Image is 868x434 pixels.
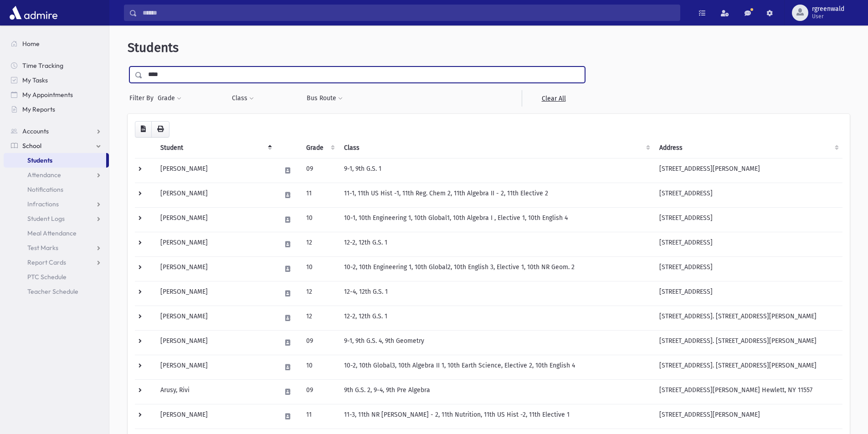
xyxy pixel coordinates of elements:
[339,138,654,158] th: Class: activate to sort column ascending
[129,93,157,103] span: Filter By
[22,127,49,135] span: Accounts
[27,200,59,208] span: Infractions
[654,404,842,429] td: [STREET_ADDRESS][PERSON_NAME]
[135,121,152,138] button: CSV
[522,90,585,107] a: Clear All
[339,355,654,379] td: 10-2, 10th Global3, 10th Algebra II 1, 10th Earth Science, Elective 2, 10th English 4
[339,158,654,183] td: 9-1, 9th G.S. 1
[27,214,65,223] span: Student Logs
[301,330,339,355] td: 09
[339,207,654,232] td: 10-1, 10th Engineering 1, 10th Global1, 10th Algebra I , Elective 1, 10th English 4
[4,182,109,197] a: Notifications
[654,207,842,232] td: [STREET_ADDRESS]
[4,197,109,211] a: Infractions
[654,138,842,158] th: Address: activate to sort column ascending
[155,306,276,330] td: [PERSON_NAME]
[301,379,339,404] td: 09
[301,404,339,429] td: 11
[22,61,63,70] span: Time Tracking
[654,256,842,281] td: [STREET_ADDRESS]
[27,185,63,194] span: Notifications
[231,90,254,107] button: Class
[4,73,109,87] a: My Tasks
[301,281,339,306] td: 12
[4,255,109,270] a: Report Cards
[27,273,67,281] span: PTC Schedule
[4,138,109,153] a: School
[339,232,654,256] td: 12-2, 12th G.S. 1
[339,256,654,281] td: 10-2, 10th Engineering 1, 10th Global2, 10th English 3, Elective 1, 10th NR Geom. 2
[4,240,109,255] a: Test Marks
[137,5,680,21] input: Search
[301,158,339,183] td: 09
[27,287,78,296] span: Teacher Schedule
[128,40,179,55] span: Students
[157,90,182,107] button: Grade
[155,281,276,306] td: [PERSON_NAME]
[654,232,842,256] td: [STREET_ADDRESS]
[27,244,58,252] span: Test Marks
[301,256,339,281] td: 10
[155,256,276,281] td: [PERSON_NAME]
[654,355,842,379] td: [STREET_ADDRESS]. [STREET_ADDRESS][PERSON_NAME]
[654,330,842,355] td: [STREET_ADDRESS]. [STREET_ADDRESS][PERSON_NAME]
[339,306,654,330] td: 12-2, 12th G.S. 1
[22,142,41,150] span: School
[155,183,276,207] td: [PERSON_NAME]
[7,4,60,22] img: AdmirePro
[654,183,842,207] td: [STREET_ADDRESS]
[155,379,276,404] td: Arusy, Rivi
[4,226,109,240] a: Meal Attendance
[654,306,842,330] td: [STREET_ADDRESS]. [STREET_ADDRESS][PERSON_NAME]
[4,58,109,73] a: Time Tracking
[339,379,654,404] td: 9th G.S. 2, 9-4, 9th Pre Algebra
[151,121,169,138] button: Print
[155,158,276,183] td: [PERSON_NAME]
[306,90,343,107] button: Bus Route
[812,13,844,20] span: User
[27,156,52,164] span: Students
[22,105,55,113] span: My Reports
[301,232,339,256] td: 12
[339,281,654,306] td: 12-4, 12th G.S. 1
[155,355,276,379] td: [PERSON_NAME]
[4,102,109,117] a: My Reports
[301,306,339,330] td: 12
[4,270,109,284] a: PTC Schedule
[4,211,109,226] a: Student Logs
[4,87,109,102] a: My Appointments
[155,330,276,355] td: [PERSON_NAME]
[654,281,842,306] td: [STREET_ADDRESS]
[654,379,842,404] td: [STREET_ADDRESS][PERSON_NAME] Hewlett, NY 11557
[27,229,77,237] span: Meal Attendance
[22,40,40,48] span: Home
[4,168,109,182] a: Attendance
[301,207,339,232] td: 10
[301,355,339,379] td: 10
[27,258,66,266] span: Report Cards
[155,138,276,158] th: Student: activate to sort column descending
[4,284,109,299] a: Teacher Schedule
[4,36,109,51] a: Home
[339,330,654,355] td: 9-1, 9th G.S. 4, 9th Geometry
[4,153,106,168] a: Students
[155,232,276,256] td: [PERSON_NAME]
[301,138,339,158] th: Grade: activate to sort column ascending
[27,171,61,179] span: Attendance
[654,158,842,183] td: [STREET_ADDRESS][PERSON_NAME]
[22,76,48,84] span: My Tasks
[22,91,73,99] span: My Appointments
[155,207,276,232] td: [PERSON_NAME]
[301,183,339,207] td: 11
[812,5,844,13] span: rgreenwald
[339,183,654,207] td: 11-1, 11th US Hist -1, 11th Reg. Chem 2, 11th Algebra II - 2, 11th Elective 2
[4,124,109,138] a: Accounts
[155,404,276,429] td: [PERSON_NAME]
[339,404,654,429] td: 11-3, 11th NR [PERSON_NAME] - 2, 11th Nutrition, 11th US Hist -2, 11th Elective 1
